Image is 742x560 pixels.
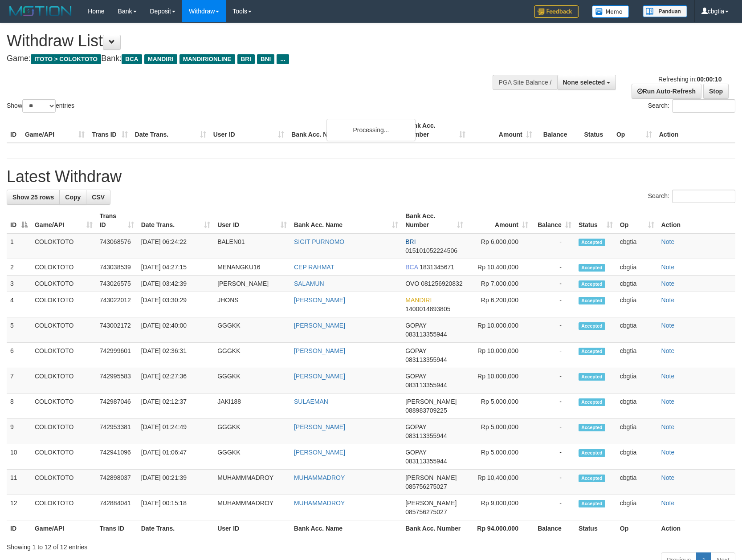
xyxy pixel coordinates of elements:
td: COLOKTOTO [31,276,96,292]
th: ID [7,520,31,537]
span: Copy 081256920832 to clipboard [421,280,462,287]
a: [PERSON_NAME] [294,373,345,380]
th: Bank Acc. Name: activate to sort column ascending [290,208,402,233]
th: Status: activate to sort column ascending [575,208,616,233]
td: - [532,292,575,317]
td: - [532,419,575,444]
td: cbgtia [616,470,658,495]
td: cbgtia [616,276,658,292]
td: - [532,368,575,394]
span: Refreshing in: [658,76,722,83]
td: - [532,233,575,259]
td: COLOKTOTO [31,470,96,495]
th: ID [7,118,21,143]
span: Show 25 rows [12,194,54,201]
th: Date Trans.: activate to sort column ascending [138,208,214,233]
a: Run Auto-Refresh [632,84,701,99]
span: OVO [405,280,419,287]
td: GGGKK [214,317,290,343]
td: COLOKTOTO [31,394,96,419]
a: MUHAMMADROY [294,474,345,481]
td: BALEN01 [214,233,290,259]
td: [DATE] 06:24:22 [138,233,214,259]
td: 743002172 [96,317,138,343]
th: Bank Acc. Number [402,118,469,143]
span: None selected [563,79,605,86]
td: [DATE] 00:21:39 [138,470,214,495]
td: [DATE] 04:27:15 [138,259,214,276]
a: [PERSON_NAME] [294,322,345,329]
td: - [532,444,575,470]
span: Copy 083113355944 to clipboard [405,356,447,363]
div: Processing... [326,119,416,141]
td: COLOKTOTO [31,368,96,394]
span: Copy 085756275027 to clipboard [405,508,447,515]
img: MOTION_logo.png [7,4,74,18]
td: [PERSON_NAME] [214,276,290,292]
span: BRI [237,54,255,64]
th: Date Trans. [138,520,214,537]
td: 8 [7,394,31,419]
td: [DATE] 03:30:29 [138,292,214,317]
td: GGGKK [214,343,290,368]
th: Bank Acc. Number: activate to sort column ascending [402,208,467,233]
td: Rp 9,000,000 [467,495,532,520]
td: 743022012 [96,292,138,317]
td: 742953381 [96,419,138,444]
a: Note [661,449,675,456]
span: Copy [65,194,81,201]
input: Search: [672,99,735,113]
td: Rp 7,000,000 [467,276,532,292]
th: Balance [532,520,575,537]
span: Accepted [579,449,605,457]
td: COLOKTOTO [31,292,96,317]
td: GGGKK [214,368,290,394]
span: MANDIRIONLINE [179,54,235,64]
td: 12 [7,495,31,520]
span: Copy 083113355944 to clipboard [405,432,447,439]
td: [DATE] 02:27:36 [138,368,214,394]
th: Amount [469,118,536,143]
a: [PERSON_NAME] [294,296,345,304]
td: [DATE] 02:12:37 [138,394,214,419]
input: Search: [672,190,735,203]
td: cbgtia [616,292,658,317]
td: GGGKK [214,419,290,444]
td: cbgtia [616,419,658,444]
td: 3 [7,276,31,292]
td: 743068576 [96,233,138,259]
td: 743026575 [96,276,138,292]
a: CSV [86,190,110,205]
span: [PERSON_NAME] [405,499,457,507]
label: Search: [648,99,735,113]
td: JAKI188 [214,394,290,419]
span: CSV [92,194,105,201]
a: Note [661,474,675,481]
th: Status [575,520,616,537]
span: Copy 083113355944 to clipboard [405,458,447,465]
span: Accepted [579,398,605,406]
span: Accepted [579,500,605,507]
td: 6 [7,343,31,368]
span: Copy 1831345671 to clipboard [420,264,454,271]
td: COLOKTOTO [31,259,96,276]
span: Copy 083113355944 to clipboard [405,381,447,389]
span: Accepted [579,264,605,272]
th: Date Trans. [131,118,210,143]
a: Copy [59,190,86,205]
span: GOPAY [405,449,426,456]
td: COLOKTOTO [31,317,96,343]
span: BRI [405,238,416,245]
span: Accepted [579,280,605,288]
a: [PERSON_NAME] [294,449,345,456]
span: Copy 085756275027 to clipboard [405,483,447,490]
a: Note [661,280,675,287]
th: Op: activate to sort column ascending [616,208,658,233]
span: Accepted [579,322,605,330]
a: CEP RAHMAT [294,264,334,271]
td: Rp 6,200,000 [467,292,532,317]
td: - [532,470,575,495]
label: Search: [648,190,735,203]
td: Rp 5,000,000 [467,394,532,419]
th: Bank Acc. Name [288,118,402,143]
